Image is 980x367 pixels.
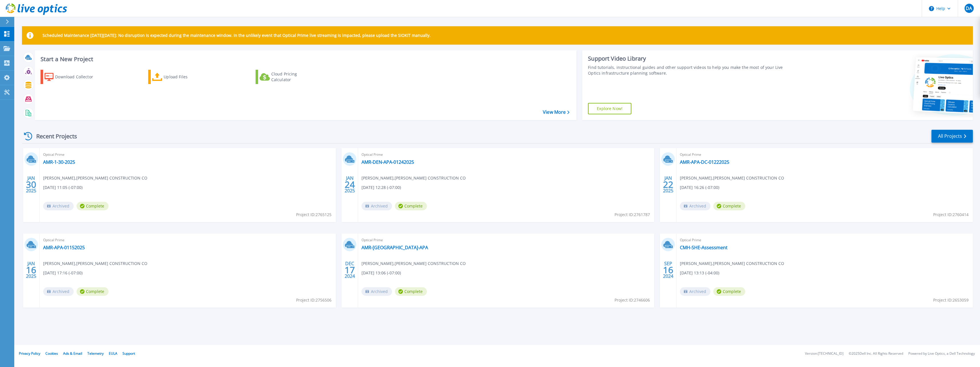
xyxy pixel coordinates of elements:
[680,245,728,250] a: CMH-SHE-Assessment
[362,260,466,267] span: [PERSON_NAME] , [PERSON_NAME] CONSTRUCTION CO
[680,270,719,276] span: [DATE] 13:13 (-04:00)
[43,151,332,158] span: Optical Prime
[164,71,209,83] div: Upload Files
[395,202,427,210] span: Complete
[663,268,673,272] span: 16
[713,287,745,296] span: Complete
[63,351,82,356] a: Ads & Email
[663,260,674,280] div: SEP 2024
[908,352,975,356] li: Powered by Live Optics, a Dell Technology
[43,237,332,243] span: Optical Prime
[271,71,317,83] div: Cloud Pricing Calculator
[614,212,650,218] span: Project ID: 2761787
[588,65,792,76] div: Find tutorials, instructional guides and other support videos to help you make the most of your L...
[933,297,969,303] span: Project ID: 2653059
[680,175,784,181] span: [PERSON_NAME] , [PERSON_NAME] CONSTRUCTION CO
[55,71,101,83] div: Download Collector
[41,70,104,84] a: Download Collector
[43,270,83,276] span: [DATE] 17:16 (-07:00)
[122,351,135,356] a: Support
[614,297,650,303] span: Project ID: 2746606
[296,297,332,303] span: Project ID: 2756506
[362,184,401,191] span: [DATE] 12:28 (-07:00)
[109,351,117,356] a: EULA
[148,70,212,84] a: Upload Files
[344,260,355,280] div: DEC 2024
[362,151,651,158] span: Optical Prime
[345,268,355,272] span: 17
[296,212,332,218] span: Project ID: 2765125
[680,287,710,296] span: Archived
[362,245,428,250] a: AMR-[GEOGRAPHIC_DATA]-APA
[256,70,319,84] a: Cloud Pricing Calculator
[43,260,147,267] span: [PERSON_NAME] , [PERSON_NAME] CONSTRUCTION CO
[805,352,844,356] li: Version: [TECHNICAL_ID]
[43,33,431,38] p: Scheduled Maintenance [DATE][DATE]: No disruption is expected during the maintenance window. In t...
[362,175,466,181] span: [PERSON_NAME] , [PERSON_NAME] CONSTRUCTION CO
[19,351,40,356] a: Privacy Policy
[395,287,427,296] span: Complete
[362,202,392,210] span: Archived
[344,174,355,195] div: JAN 2025
[43,159,75,165] a: AMR-1-30-2025
[713,202,745,210] span: Complete
[663,174,674,195] div: JAN 2025
[43,245,85,250] a: AMR-APA-01152025
[362,287,392,296] span: Archived
[43,184,83,191] span: [DATE] 11:05 (-07:00)
[931,130,973,143] a: All Projects
[26,260,37,280] div: JAN 2025
[588,55,792,62] div: Support Video Library
[680,151,969,158] span: Optical Prime
[933,212,969,218] span: Project ID: 2760414
[345,182,355,187] span: 24
[680,202,710,210] span: Archived
[26,174,37,195] div: JAN 2025
[26,268,36,272] span: 16
[849,352,903,356] li: © 2025 Dell Inc. All Rights Reserved
[43,287,74,296] span: Archived
[966,6,972,11] span: DA
[680,237,969,243] span: Optical Prime
[22,129,85,143] div: Recent Projects
[43,175,147,181] span: [PERSON_NAME] , [PERSON_NAME] CONSTRUCTION CO
[680,159,729,165] a: AMR-APA-DC-01222025
[43,202,74,210] span: Archived
[680,260,784,267] span: [PERSON_NAME] , [PERSON_NAME] CONSTRUCTION CO
[588,103,631,114] a: Explore Now!
[87,351,104,356] a: Telemetry
[362,159,414,165] a: AMR-DEN-APA-01242025
[41,56,569,62] h3: Start a New Project
[77,202,109,210] span: Complete
[543,109,569,115] a: View More
[77,287,109,296] span: Complete
[45,351,58,356] a: Cookies
[663,182,673,187] span: 22
[362,270,401,276] span: [DATE] 13:06 (-07:00)
[680,184,719,191] span: [DATE] 16:26 (-07:00)
[26,182,36,187] span: 30
[362,237,651,243] span: Optical Prime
